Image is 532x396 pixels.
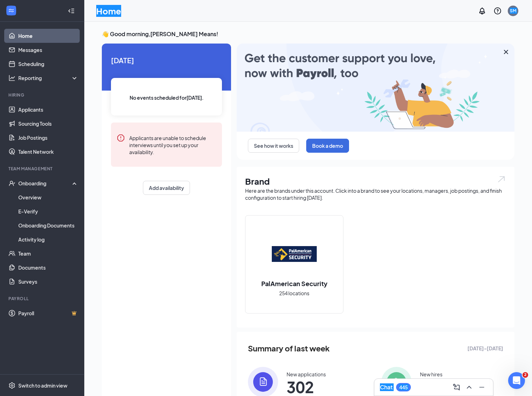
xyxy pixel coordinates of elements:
div: Support Request#35315468 • In progress [7,157,133,177]
svg: WorkstreamLogo [8,7,15,14]
a: Home [18,29,78,43]
h1: Brand [245,175,506,187]
div: Recent messageProfile image for ChloeSupport RequestHi [PERSON_NAME], Thank you for waiting. I ch... [7,94,133,139]
a: Surveys [18,275,78,289]
img: Profile image for Chloe [14,115,28,129]
div: Recent ticket [14,148,126,157]
img: logo [14,15,55,24]
img: open.6027fd2a22e1237b5b06.svg [497,175,506,183]
button: Messages [47,219,93,247]
iframe: Intercom live chat [508,372,525,389]
a: Sourcing Tools [18,117,78,131]
button: ComposeMessage [451,382,462,393]
svg: Settings [8,382,15,389]
button: ChevronUp [464,382,475,393]
div: Switch to admin view [18,382,67,389]
div: We typically reply in under a minute [14,198,117,205]
a: Job Postings [18,131,78,145]
svg: QuestionInfo [493,7,502,15]
a: E-Verify [18,204,78,218]
div: SM [510,8,516,14]
span: Messages [58,237,83,242]
div: Close [121,11,133,24]
button: Tickets [94,219,140,247]
div: Send us a messageWe typically reply in under a minute [7,185,133,211]
button: Book a demo [306,139,349,153]
span: 302 [287,381,326,393]
svg: Analysis [8,74,15,81]
div: Support Request [31,160,118,167]
a: Messages [18,43,78,57]
a: Documents [18,260,78,275]
div: Send us a message [14,191,117,198]
h3: Chat [380,383,393,391]
div: Profile image for ChloeSupport RequestHi [PERSON_NAME], Thank you for waiting. I checked on the o... [7,105,133,138]
div: Reporting [18,74,79,81]
div: Onboarding [18,180,72,187]
svg: ChevronUp [465,383,473,391]
p: Hi [PERSON_NAME] 👋 [14,50,126,74]
div: Applicants are unable to schedule interviews until you set up your availability. [129,134,216,156]
span: Summary of last week [248,342,330,355]
button: Add availability [143,181,190,195]
span: 2 [523,372,528,378]
a: Applicants [18,103,78,117]
img: payroll-large.gif [237,44,514,132]
span: Home [15,237,31,242]
img: Profile image for Joserey [82,11,96,25]
svg: ComposeMessage [452,383,461,391]
div: • 20h ago [73,125,96,133]
span: [DATE] [111,55,222,66]
div: New hires [420,371,442,378]
img: Profile image for Renz [69,11,83,25]
div: Team Management [8,166,77,172]
svg: Notifications [478,7,486,15]
a: PayrollCrown [18,306,78,320]
img: PalAmerican Security [272,231,317,276]
div: Hiring [8,92,77,98]
div: Recent message [14,100,126,108]
a: Onboarding Documents [18,218,78,232]
img: Profile image for Eingelie [96,11,110,25]
span: 254 locations [279,289,309,297]
span: [DATE] - [DATE] [467,344,503,352]
svg: Error [117,134,125,142]
p: How can we help? [14,74,126,86]
svg: Collapse [68,7,75,14]
div: Payroll [8,296,77,302]
span: Tickets [109,237,126,242]
svg: UserCheck [8,180,15,187]
a: Talent Network [18,145,78,159]
a: Scheduling [18,57,78,71]
div: 445 [399,384,408,390]
a: Overview [18,190,78,204]
svg: Minimize [478,383,486,391]
div: #35315468 • In progress [31,167,118,174]
h1: Home [96,5,121,17]
div: Here are the brands under this account. Click into a brand to see your locations, managers, job p... [245,187,506,201]
h3: 👋 Good morning, [PERSON_NAME] Means ! [102,30,514,38]
button: Minimize [476,382,487,393]
a: Team [18,246,78,260]
div: New applications [287,371,326,378]
span: No events scheduled for [DATE] . [130,94,204,101]
span: Support Request [38,111,85,118]
svg: Cross [502,48,510,56]
button: See how it works [248,139,299,153]
h2: PalAmerican Security [254,279,335,288]
div: [PERSON_NAME] [31,125,72,133]
a: Activity log [18,232,78,246]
